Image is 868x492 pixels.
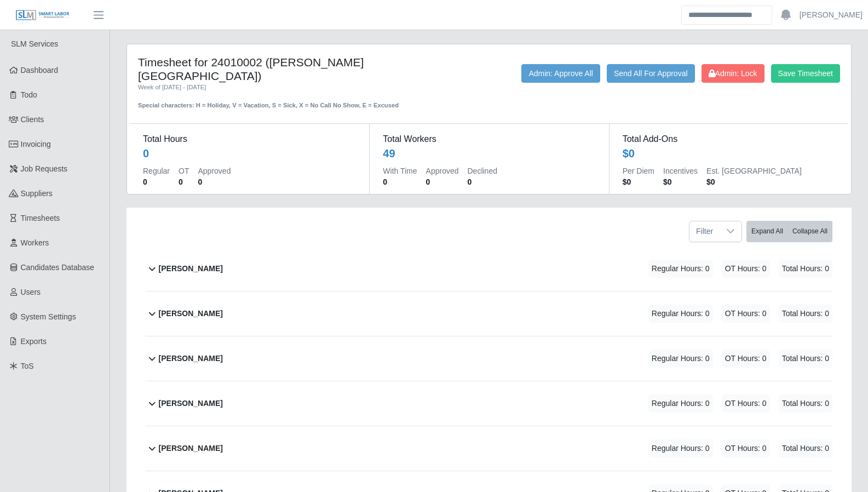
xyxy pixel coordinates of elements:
span: System Settings [21,312,76,321]
span: Invoicing [21,140,51,148]
dd: 0 [179,176,189,187]
dt: Regular [143,165,170,176]
span: SLM Services [11,39,58,48]
span: Regular Hours: 0 [648,350,713,368]
img: SLM Logo [15,9,70,21]
dd: $0 [706,176,802,187]
dd: 0 [426,176,459,187]
button: [PERSON_NAME] Regular Hours: 0 OT Hours: 0 Total Hours: 0 [146,291,832,336]
dt: Incentives [663,165,698,176]
dd: $0 [663,176,698,187]
dt: Total Hours [143,133,356,146]
h4: Timesheet for 24010002 ([PERSON_NAME][GEOGRAPHIC_DATA]) [138,55,421,83]
span: Total Hours: 0 [779,305,832,323]
span: Job Requests [21,164,68,173]
b: [PERSON_NAME] [159,308,223,319]
dd: $0 [623,176,654,187]
button: Send All For Approval [607,64,695,83]
span: Users [21,288,41,296]
span: Todo [21,90,37,99]
dt: Declined [468,165,497,176]
div: Special characters: H = Holiday, V = Vacation, S = Sick, X = No Call No Show, E = Excused [138,92,421,110]
dt: Approved [198,165,231,176]
button: Save Timesheet [771,64,840,83]
button: [PERSON_NAME] Regular Hours: 0 OT Hours: 0 Total Hours: 0 [146,381,832,426]
dt: Per Diem [623,165,654,176]
dd: 0 [143,176,170,187]
span: Regular Hours: 0 [648,260,713,278]
div: 0 [143,146,149,161]
button: Admin: Approve All [521,64,600,83]
button: Expand All [746,221,788,242]
dt: Total Workers [383,133,595,146]
span: OT Hours: 0 [722,260,770,278]
b: [PERSON_NAME] [159,263,223,274]
span: OT Hours: 0 [722,439,770,457]
button: [PERSON_NAME] Regular Hours: 0 OT Hours: 0 Total Hours: 0 [146,336,832,381]
dt: With Time [383,165,417,176]
div: 49 [383,146,395,161]
div: $0 [623,146,635,161]
dt: Approved [426,165,459,176]
span: Regular Hours: 0 [648,394,713,413]
button: [PERSON_NAME] Regular Hours: 0 OT Hours: 0 Total Hours: 0 [146,247,832,291]
dd: 0 [383,176,417,187]
span: Admin: Lock [709,69,757,78]
a: [PERSON_NAME] [800,9,863,21]
span: Total Hours: 0 [779,260,832,278]
span: OT Hours: 0 [722,350,770,368]
input: Search [681,5,772,25]
button: Collapse All [787,221,832,242]
span: Workers [21,238,49,247]
button: Admin: Lock [702,64,764,83]
span: Total Hours: 0 [779,439,832,457]
span: Total Hours: 0 [779,350,832,368]
span: Timesheets [21,214,60,222]
dd: 0 [198,176,231,187]
span: Clients [21,115,44,124]
button: [PERSON_NAME] Regular Hours: 0 OT Hours: 0 Total Hours: 0 [146,426,832,471]
div: Week of [DATE] - [DATE] [138,83,421,92]
div: bulk actions [746,221,832,242]
dd: 0 [468,176,497,187]
dt: OT [179,165,189,176]
span: Total Hours: 0 [779,394,832,413]
b: [PERSON_NAME] [159,443,223,454]
span: Regular Hours: 0 [648,439,713,457]
span: Exports [21,337,47,346]
span: Filter [689,221,720,242]
dt: Est. [GEOGRAPHIC_DATA] [706,165,802,176]
span: Regular Hours: 0 [648,305,713,323]
span: Candidates Database [21,263,95,272]
b: [PERSON_NAME] [159,398,223,409]
span: OT Hours: 0 [722,305,770,323]
span: ToS [21,362,34,370]
dt: Total Add-Ons [623,133,835,146]
span: Suppliers [21,189,53,198]
span: Dashboard [21,66,59,75]
b: [PERSON_NAME] [159,353,223,364]
span: OT Hours: 0 [722,394,770,413]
